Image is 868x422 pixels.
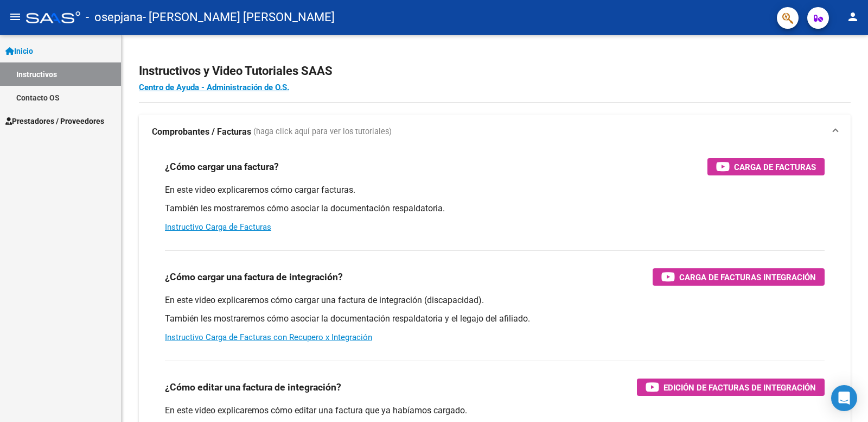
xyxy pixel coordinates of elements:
button: Carga de Facturas [707,158,825,175]
mat-expansion-panel-header: Comprobantes / Facturas (haga click aquí para ver los tutoriales) [139,115,851,149]
mat-icon: menu [9,10,22,23]
h3: ¿Cómo cargar una factura de integración? [165,269,343,285]
span: Prestadores / Proveedores [5,115,104,127]
a: Centro de Ayuda - Administración de O.S. [139,83,289,92]
h2: Instructivos y Video Tutoriales SAAS [139,61,851,81]
p: En este video explicaremos cómo cargar facturas. [165,184,825,196]
a: Instructivo Carga de Facturas con Recupero x Integración [165,332,372,342]
h3: ¿Cómo editar una factura de integración? [165,380,341,395]
mat-icon: person [846,10,859,23]
p: En este video explicaremos cómo cargar una factura de integración (discapacidad). [165,294,825,306]
button: Carga de Facturas Integración [653,268,825,286]
span: - osepjana [86,5,143,29]
h3: ¿Cómo cargar una factura? [165,159,279,174]
p: También les mostraremos cómo asociar la documentación respaldatoria y el legajo del afiliado. [165,313,825,325]
a: Instructivo Carga de Facturas [165,222,271,232]
span: - [PERSON_NAME] [PERSON_NAME] [143,5,335,29]
div: Open Intercom Messenger [831,385,857,411]
p: También les mostraremos cómo asociar la documentación respaldatoria. [165,203,825,215]
span: Carga de Facturas Integración [679,270,816,284]
strong: Comprobantes / Facturas [152,126,251,138]
span: Inicio [5,45,33,57]
span: (haga click aquí para ver los tutoriales) [253,126,392,138]
span: Carga de Facturas [734,160,816,174]
button: Edición de Facturas de integración [637,379,825,396]
p: En este video explicaremos cómo editar una factura que ya habíamos cargado. [165,405,825,417]
span: Edición de Facturas de integración [663,381,816,394]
